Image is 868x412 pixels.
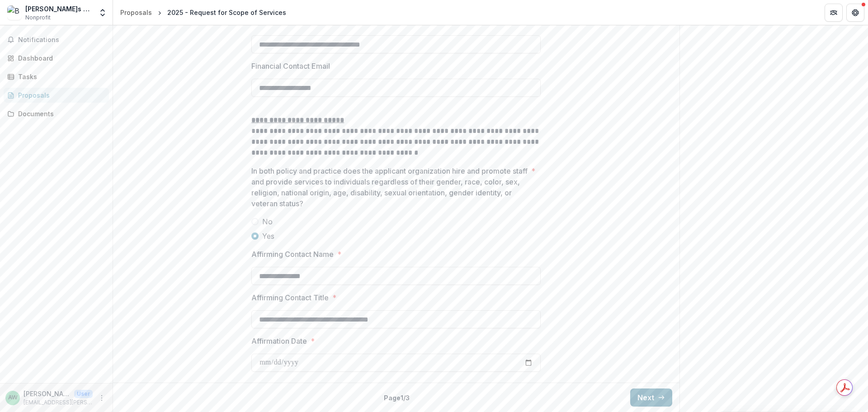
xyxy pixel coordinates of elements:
[24,389,71,398] p: [PERSON_NAME]
[251,61,330,71] p: Financial Contact Email
[4,69,109,84] a: Tasks
[4,88,109,103] a: Proposals
[251,292,329,303] p: Affirming Contact Title
[167,8,286,17] div: 2025 - Request for Scope of Services
[25,14,51,22] span: Nonprofit
[96,4,109,22] button: Open entity switcher
[251,249,334,260] p: Affirming Contact Name
[630,388,672,407] button: Next
[74,390,93,398] p: User
[262,216,273,227] span: No
[262,231,274,242] span: Yes
[25,4,93,14] div: [PERSON_NAME]s Communications, Inc.
[120,8,152,17] div: Proposals
[825,4,843,22] button: Partners
[18,72,102,81] div: Tasks
[117,6,156,19] a: Proposals
[4,106,109,121] a: Documents
[846,4,864,22] button: Get Help
[96,393,107,403] button: More
[4,33,109,47] button: Notifications
[251,166,528,209] p: In both policy and practice does the applicant organization hire and promote staff and provide se...
[18,36,105,44] span: Notifications
[18,53,102,63] div: Dashboard
[4,51,109,66] a: Dashboard
[18,90,102,100] div: Proposals
[384,393,410,403] p: Page 1 / 3
[117,6,290,19] nav: breadcrumb
[18,109,102,118] div: Documents
[24,398,93,407] p: [EMAIL_ADDRESS][PERSON_NAME][DOMAIN_NAME]
[8,395,18,401] div: Ashley Wilson
[251,336,307,346] p: Affirmation Date
[7,5,22,20] img: Burness Communications, Inc.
